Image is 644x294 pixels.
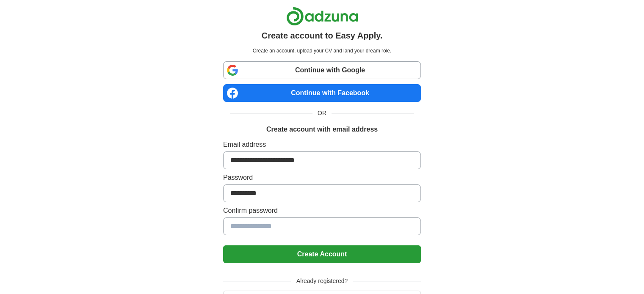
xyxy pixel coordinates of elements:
[262,29,383,42] h1: Create account to Easy Apply.
[312,109,332,118] span: OR
[223,84,421,102] a: Continue with Facebook
[286,7,358,26] img: Adzuna logo
[223,173,421,183] label: Password
[223,245,421,263] button: Create Account
[225,47,419,55] p: Create an account, upload your CV and land your dream role.
[223,206,421,216] label: Confirm password
[223,140,421,150] label: Email address
[291,277,353,286] span: Already registered?
[223,61,421,79] a: Continue with Google
[266,124,378,135] h1: Create account with email address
